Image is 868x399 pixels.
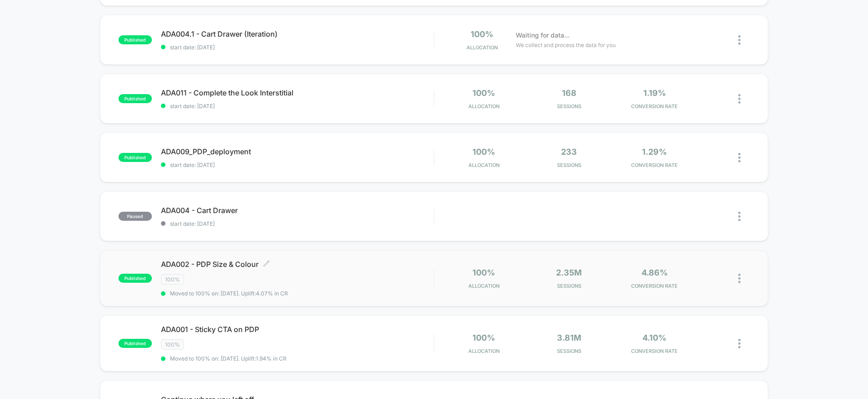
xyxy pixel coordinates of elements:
span: Moved to 100% on: [DATE] . Uplift: 4.07% in CR [170,290,288,297]
img: close [738,94,741,104]
span: Sessions [529,162,610,168]
span: published [118,94,152,103]
span: Sessions [529,103,610,109]
span: Allocation [468,283,500,289]
span: ADA009_PDP_deployment [161,147,434,156]
span: start date: [DATE] [161,220,434,227]
span: CONVERSION RATE [614,348,695,354]
span: CONVERSION RATE [614,162,695,168]
span: Sessions [529,283,610,289]
span: published [118,339,152,348]
span: 100% [472,333,495,342]
span: published [118,153,152,162]
span: Allocation [467,44,498,51]
span: Allocation [468,348,500,354]
span: start date: [DATE] [161,44,434,51]
span: Allocation [468,162,500,168]
span: start date: [DATE] [161,103,434,109]
span: ADA001 - Sticky CTA on PDP [161,325,434,334]
span: 168 [562,88,576,98]
span: 1.19% [643,88,666,98]
span: 3.81M [557,333,581,342]
span: ADA004 - Cart Drawer [161,206,434,215]
span: 100% [472,268,495,277]
img: close [738,153,741,162]
span: Sessions [529,348,610,354]
img: close [738,339,741,348]
span: 100% [161,339,184,350]
span: 100% [471,29,493,39]
span: start date: [DATE] [161,161,434,168]
span: 100% [472,88,495,98]
span: 233 [561,147,577,157]
span: Waiting for data... [516,30,570,40]
span: Allocation [468,103,500,109]
span: CONVERSION RATE [614,103,695,109]
span: published [118,274,152,283]
span: CONVERSION RATE [614,283,695,289]
img: close [738,274,741,283]
span: 100% [161,274,184,285]
span: ADA011 - Complete the Look Interstitial [161,88,434,97]
span: 1.29% [642,147,667,157]
span: 4.86% [642,268,668,277]
span: We collect and process the data for you [516,41,616,49]
img: close [738,35,741,45]
span: published [118,35,152,44]
span: 100% [472,147,495,157]
span: ADA002 - PDP Size & Colour [161,260,434,269]
img: close [738,212,741,221]
span: paused [118,212,152,221]
span: Moved to 100% on: [DATE] . Uplift: 1.94% in CR [170,355,287,362]
span: 4.10% [642,333,666,342]
span: ADA004.1 - Cart Drawer (Iteration) [161,29,434,38]
span: 2.35M [556,268,582,277]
